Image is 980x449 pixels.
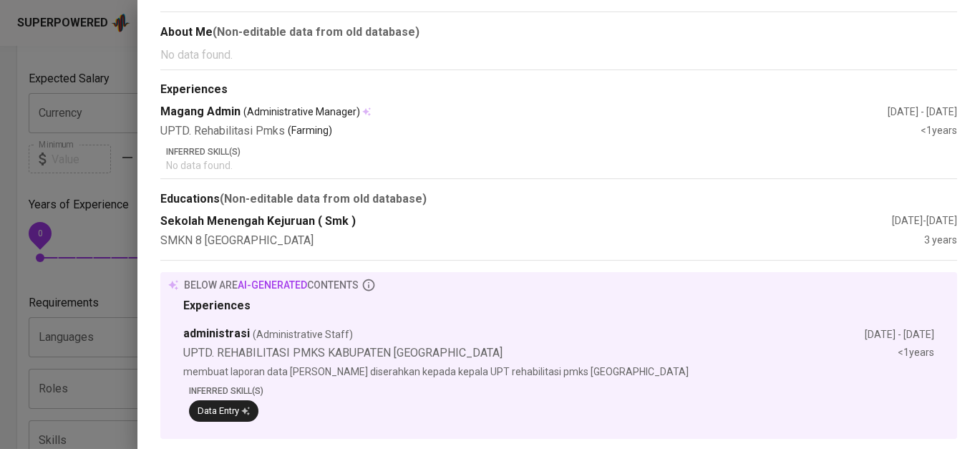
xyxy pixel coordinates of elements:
[865,327,934,342] div: [DATE] - [DATE]
[189,385,934,397] p: Inferred Skill(s)
[198,405,250,418] div: Data Entry
[220,192,427,206] b: (Non-editable data from old database)
[888,105,957,119] div: [DATE] - [DATE]
[921,123,957,140] div: <1 years
[253,327,353,342] span: (Administrative Staff)
[892,215,957,226] span: [DATE] - [DATE]
[898,345,934,362] div: <1 years
[160,47,957,64] p: No data found.
[213,25,419,39] b: (Non-editable data from old database)
[183,345,898,362] div: UPTD. REHABILITASI PMKS KABUPATEN [GEOGRAPHIC_DATA]
[160,233,924,249] div: SMKN 8 [GEOGRAPHIC_DATA]
[160,104,888,120] div: Magang Admin
[238,279,307,291] span: AI-generated
[166,158,957,173] p: No data found.
[924,233,957,249] div: 3 years
[160,213,892,230] div: Sekolah Menengah Kejuruan ( Smk )
[183,298,934,314] div: Experiences
[160,82,957,98] div: Experiences
[184,278,359,292] p: below are contents
[166,145,957,158] p: Inferred Skill(s)
[183,364,934,379] p: membuat laporan data [PERSON_NAME] diserahkan kepada kepala UPT rehabilitasi pmks [GEOGRAPHIC_DATA]
[160,24,957,41] div: About Me
[288,123,332,140] p: (Farming)
[160,123,921,140] div: UPTD. Rehabilitasi Pmks
[183,326,865,342] div: administrasi
[160,190,957,208] div: Educations
[243,105,360,119] span: (Administrative Manager)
